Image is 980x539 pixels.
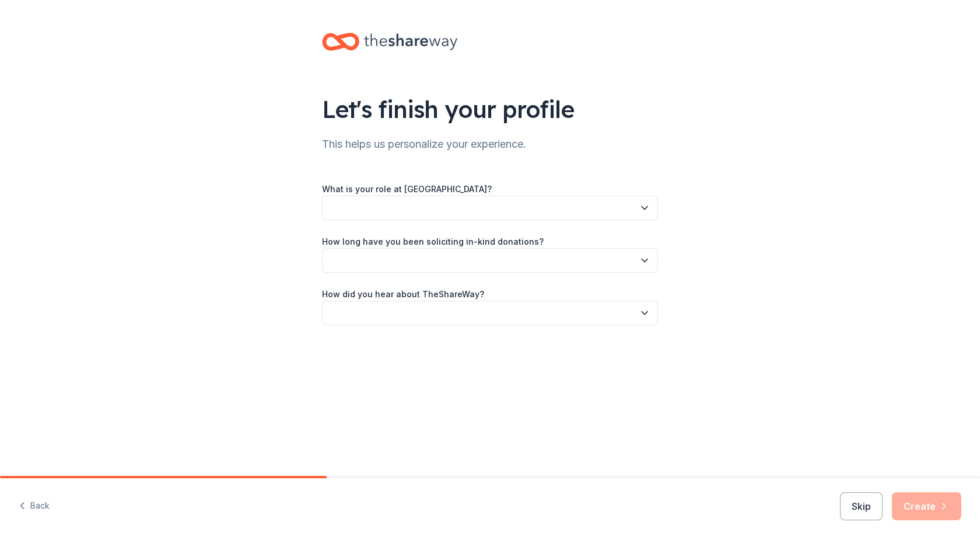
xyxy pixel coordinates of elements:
[322,236,544,248] label: How long have you been soliciting in-kind donations?
[19,494,50,519] button: Back
[322,288,484,300] label: How did you hear about TheShareWay?
[322,183,492,195] label: What is your role at [GEOGRAPHIC_DATA]?
[322,93,658,126] div: Let's finish your profile
[840,492,883,520] button: Skip
[322,135,658,154] div: This helps us personalize your experience.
